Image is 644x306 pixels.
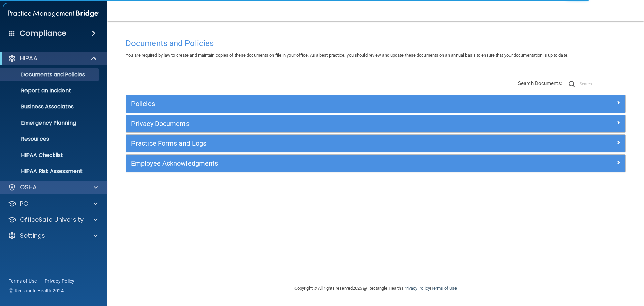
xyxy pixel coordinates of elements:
span: Ⓒ Rectangle Health 2024 [9,287,64,294]
h5: Policies [131,100,495,107]
p: Documents and Policies [4,71,96,78]
a: Employee Acknowledgments [131,158,620,169]
a: Practice Forms and Logs [131,138,620,149]
a: Privacy Policy [403,286,430,291]
span: You are required by law to create and maintain copies of these documents on file in your office. ... [126,53,568,58]
h4: Documents and Policies [126,39,626,48]
p: Settings [20,232,45,240]
p: Resources [4,136,96,142]
img: ic-search.3b580494.png [569,81,575,87]
p: HIPAA Checklist [4,152,96,159]
p: Business Associates [4,103,96,110]
a: Settings [8,232,98,240]
input: Search [580,79,626,89]
a: PCI [8,200,98,208]
p: HIPAA Risk Assessment [4,168,96,175]
a: Privacy Documents [131,118,620,129]
a: HIPAA [8,54,97,62]
h5: Practice Forms and Logs [131,140,495,147]
a: Terms of Use [9,278,37,285]
p: Emergency Planning [4,120,96,126]
p: OfficeSafe University [20,216,84,224]
div: Copyright © All rights reserved 2025 @ Rectangle Health | | [253,277,498,299]
img: PMB logo [8,7,99,20]
a: Policies [131,98,620,109]
a: Privacy Policy [45,278,75,285]
p: PCI [20,200,30,208]
span: Search Documents: [518,80,562,86]
p: OSHA [20,183,37,191]
p: Report an Incident [4,87,96,94]
p: HIPAA [20,54,37,62]
h4: Compliance [20,29,66,38]
h5: Employee Acknowledgments [131,160,495,167]
a: Terms of Use [431,286,457,291]
a: OSHA [8,183,98,191]
a: OfficeSafe University [8,216,98,224]
h5: Privacy Documents [131,120,495,127]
